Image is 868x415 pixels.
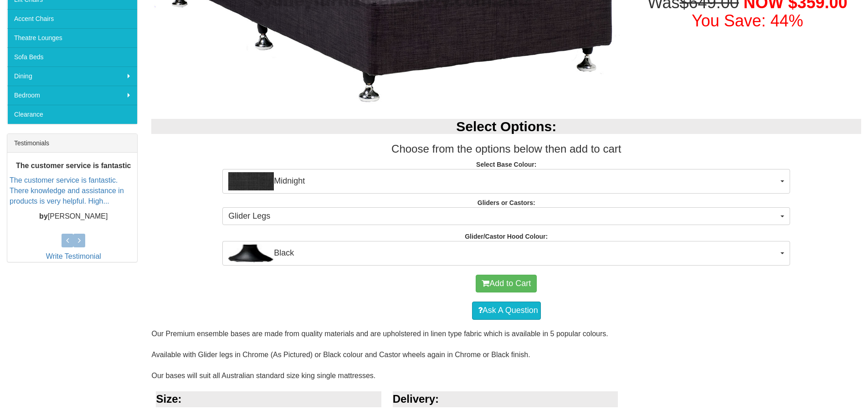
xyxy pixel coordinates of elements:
strong: Select Base Colour: [476,161,536,168]
b: Select Options: [456,119,556,134]
b: by [39,212,48,220]
span: Midnight [228,172,778,190]
button: BlackBlack [222,241,790,266]
a: Write Testimonial [46,252,101,260]
div: Size: [156,391,381,407]
span: Glider Legs [228,210,778,222]
a: The customer service is fantastic. There knowledge and assistance in products is very helpful. Hi... [10,176,124,205]
font: You Save: 44% [692,11,803,30]
a: Clearance [7,105,137,124]
a: Sofa Beds [7,47,137,67]
h3: Choose from the options below then add to cart [151,143,861,155]
img: Black [228,244,274,262]
div: Delivery: [393,391,618,407]
div: Testimonials [7,134,137,153]
a: Accent Chairs [7,9,137,28]
button: Glider Legs [222,207,790,225]
img: Midnight [228,172,274,190]
strong: Gliders or Castors: [478,199,535,206]
button: MidnightMidnight [222,169,790,194]
a: Theatre Lounges [7,28,137,47]
span: Black [228,244,778,262]
b: The customer service is fantastic [16,162,131,169]
a: Dining [7,67,137,86]
button: Add to Cart [476,275,537,293]
a: Bedroom [7,86,137,105]
strong: Glider/Castor Hood Colour: [465,233,548,240]
p: [PERSON_NAME] [10,211,137,222]
a: Ask A Question [472,302,541,320]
